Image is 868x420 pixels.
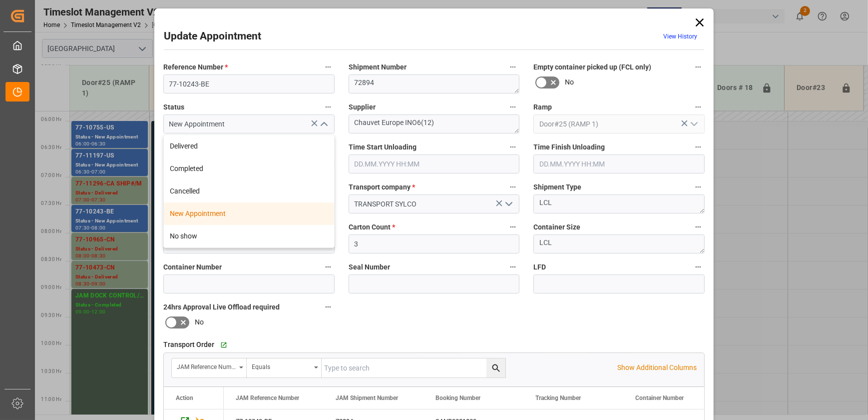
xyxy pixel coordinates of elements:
span: Status [163,102,184,112]
div: Delivered [164,135,334,157]
span: Shipment Number [349,62,407,72]
span: Transport company [349,182,415,192]
button: Ramp [692,100,705,113]
div: Cancelled [164,180,334,202]
textarea: 72894 [349,74,520,93]
span: JAM Reference Number [236,394,299,401]
button: close menu [316,116,331,132]
button: Status [322,100,335,113]
span: Container Size [533,222,580,232]
span: JAM Shipment Number [336,394,398,401]
span: Container Number [163,262,222,272]
button: Carton Count * [506,220,519,233]
div: No show [164,225,334,247]
button: open menu [501,196,516,212]
span: Time Finish Unloading [533,142,605,152]
span: No [565,77,574,87]
button: open menu [247,358,322,377]
button: Transport company * [506,180,519,193]
button: Supplier [506,100,519,113]
input: Type to search/select [533,114,705,133]
a: View History [663,33,697,40]
textarea: LCL [533,194,705,213]
input: DD.MM.YYYY HH:MM [349,154,520,173]
input: Type to search/select [163,114,335,133]
button: search button [486,358,505,377]
h2: Update Appointment [164,28,261,44]
textarea: LCL [533,234,705,253]
span: Empty container picked up (FCL only) [533,62,651,72]
span: 24hrs Approval Live Offload required [163,302,280,312]
span: Reference Number [163,62,228,72]
div: Completed [164,157,334,180]
span: Booking Number [435,394,480,401]
div: New Appointment [164,202,334,225]
button: Time Start Unloading [506,140,519,153]
button: Time Finish Unloading [692,140,705,153]
button: Shipment Type [692,180,705,193]
span: LFD [533,262,546,272]
div: Action [176,394,193,401]
input: DD.MM.YYYY HH:MM [533,154,705,173]
p: Show Additional Columns [617,362,697,373]
span: Seal Number [349,262,390,272]
span: No [195,317,204,327]
button: Shipment Number [506,60,519,73]
span: Supplier [349,102,376,112]
button: Empty container picked up (FCL only) [692,60,705,73]
span: Container Number [635,394,684,401]
button: 24hrs Approval Live Offload required [322,300,335,313]
button: Container Size [692,220,705,233]
button: open menu [172,358,247,377]
button: open menu [686,116,701,132]
div: JAM Reference Number [177,360,236,371]
span: Time Start Unloading [349,142,417,152]
button: Seal Number [506,260,519,273]
button: LFD [692,260,705,273]
input: Type to search [322,358,505,377]
button: Container Number [322,260,335,273]
span: Carton Count [349,222,395,232]
button: Reference Number * [322,60,335,73]
textarea: Chauvet Europe INO6(12) [349,114,520,133]
div: Equals [252,360,311,371]
span: Shipment Type [533,182,581,192]
span: Transport Order [163,339,214,350]
span: Tracking Number [535,394,581,401]
span: Ramp [533,102,552,112]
